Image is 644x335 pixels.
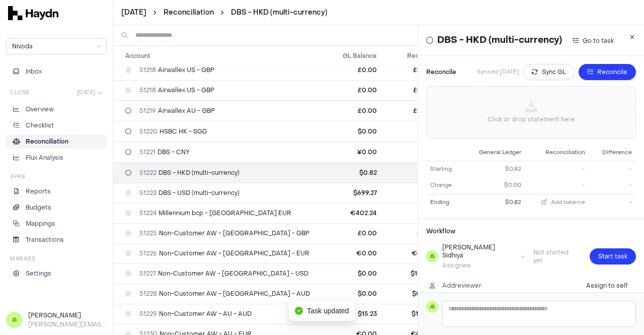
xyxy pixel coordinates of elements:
span: 51227 [139,270,156,278]
nav: breadcrumb [121,8,328,18]
a: Go to task [566,33,620,47]
button: Reconcile [579,64,636,80]
h3: Workflow [426,227,455,235]
div: DBS - HKD (multi-currency) [426,33,620,47]
p: Settings [26,269,51,278]
td: Starting [426,161,463,177]
p: [PERSON_NAME][EMAIL_ADDRESS][DOMAIN_NAME] [28,320,107,329]
span: Task updated [307,305,349,316]
td: $0.82 [314,162,381,183]
button: Addreviewer [426,280,481,292]
td: $699.27 [314,183,381,203]
div: $0.00 [467,181,521,190]
span: Millennium bcp - [GEOGRAPHIC_DATA] EUR [139,209,291,217]
span: JS [12,316,17,324]
td: £0.00 [314,100,381,121]
a: Flux Analysis [6,151,107,165]
span: £0.00 [413,66,432,74]
p: Mappings [26,219,55,228]
p: Transactions [26,235,64,244]
th: Difference [589,145,636,161]
span: - [582,165,585,173]
span: Add reviewer [442,282,481,290]
span: £0.00 [413,86,432,94]
a: Budgets [6,200,107,215]
button: Go to task [566,35,620,47]
span: DBS - USD (multi-currency) [139,189,239,197]
p: Budgets [26,203,51,212]
td: Ending [426,194,463,211]
button: [DATE] [73,87,107,98]
span: Airwallex AU - GBP [139,107,215,115]
span: Non-Customer AW - [GEOGRAPHIC_DATA] - GBP [139,229,309,237]
button: [DATE] [121,8,146,18]
th: GL Balance [314,46,381,66]
p: Overview [26,105,54,114]
span: Non-Customer AW - [GEOGRAPHIC_DATA] - AUD [139,290,310,298]
span: Airwallex US - GBP [139,66,214,74]
td: ¥0.00 [314,142,381,162]
a: DBS - HKD (multi-currency) [231,8,328,17]
th: Reconciliation [525,145,589,161]
span: Click or drop statement here [427,87,635,138]
p: Flux Analysis [26,153,63,162]
button: Inbox [6,64,107,79]
h3: [PERSON_NAME] [28,311,107,320]
button: JS[PERSON_NAME] SidhiyaAssignee [426,243,525,270]
span: check-circle [295,307,303,315]
button: Add balance [541,198,585,207]
p: Reports [26,187,51,196]
span: 51229 [139,310,157,318]
span: JS [430,253,435,260]
a: Reconciliation [164,8,214,17]
a: Reconciliation [164,8,214,18]
span: Nivoda [12,39,101,54]
td: $0.00 [314,284,381,304]
span: 51219 [139,107,156,115]
a: Overview [6,102,107,116]
div: Assignee [442,261,516,270]
a: Transactions [6,233,107,247]
span: - [629,165,632,173]
a: Settings [6,266,107,281]
span: - [629,181,632,189]
td: £0.00 [314,80,381,100]
span: Assign to self [586,281,627,291]
a: Mappings [6,217,107,231]
a: Reconciliation [6,135,107,149]
span: Sync GL [542,67,566,77]
span: 51222 [139,169,156,177]
span: €0.00 [412,249,432,257]
span: $0.00 [412,290,431,298]
span: £7.79 [417,229,432,237]
td: $0.00 [314,121,381,142]
span: Go to task [583,36,614,46]
span: JS [430,303,435,311]
span: 51225 [139,229,157,237]
span: Inbox [26,67,42,76]
span: 51218 [139,66,156,74]
td: £0.00 [314,60,381,80]
button: Start task [590,248,636,264]
span: DBS - CNY [139,148,190,156]
span: $10.64 [412,310,432,318]
span: Non-Customer AW - AU - AUD [139,310,252,318]
td: $0.00 [314,263,381,284]
span: Airwallex US - GBP [139,86,214,94]
span: $10.00 [411,270,432,278]
span: Reconcile [597,67,627,77]
th: Account [113,46,314,66]
span: - [582,181,585,189]
h3: Close [10,89,30,96]
td: €402.24 [314,203,381,223]
div: $0.82 [467,198,521,207]
span: 51221 [139,148,155,156]
p: Reconciliation [26,137,68,146]
th: Rec. Balance [381,46,450,66]
p: Click or drop statement here [488,114,575,124]
img: svg+xml,%3c [8,6,58,20]
span: 51220 [139,127,157,136]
